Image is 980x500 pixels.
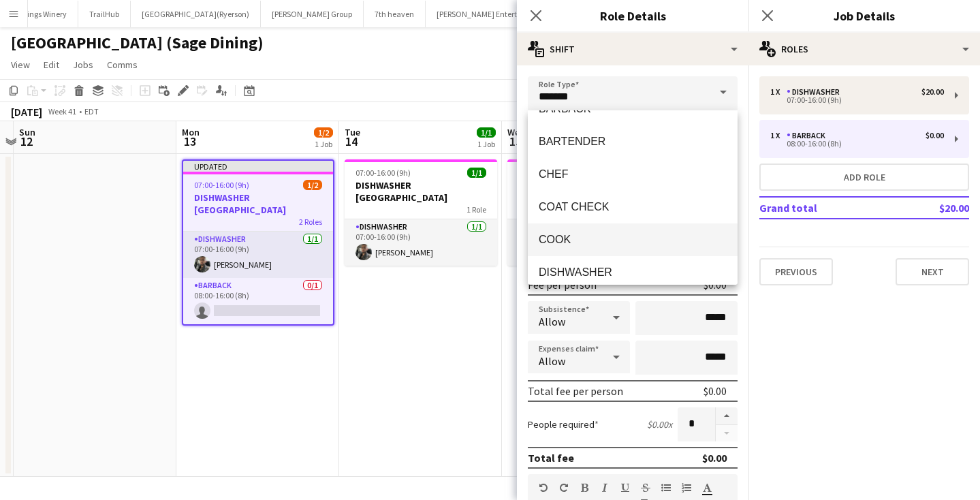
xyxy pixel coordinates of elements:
div: Total fee per person [528,384,623,398]
div: Roles [748,33,980,65]
span: 13 [180,134,200,149]
button: Underline [620,482,630,493]
button: Bold [580,482,589,493]
span: Jobs [73,59,93,71]
div: $0.00 x [647,418,672,431]
div: $0.00 [704,278,727,292]
span: Tue [345,126,360,138]
div: [DATE] [11,105,42,119]
app-job-card: 07:00-16:00 (9h)1/1DISHWASHER [GEOGRAPHIC_DATA]1 RoleDISHWASHER1/107:00-16:00 (9h)[PERSON_NAME] [345,159,497,266]
button: Redo [559,482,569,493]
span: BARTENDER [539,135,727,148]
span: 1 Role [467,204,486,215]
div: EDT [84,106,99,116]
span: Edit [44,59,59,71]
h3: DISHWASHER [GEOGRAPHIC_DATA] [345,179,497,204]
button: Increase [716,407,738,425]
app-card-role: DISHWASHER1/107:00-16:00 (9h)[PERSON_NAME] [183,232,333,278]
span: Week 41 [45,106,79,116]
span: 07:00-16:00 (9h) [194,180,249,190]
div: 1 Job [315,139,332,149]
button: [PERSON_NAME] Entertainment Event [426,1,580,27]
div: Fee per person [528,278,597,292]
div: 1 x [770,87,787,97]
button: [PERSON_NAME] Group [261,1,364,27]
app-card-role: BARBACK0/108:00-16:00 (8h) [183,278,333,324]
div: DISHWASHER [787,87,845,97]
app-card-role: DISHWASHER1/107:00-16:00 (9h)[PERSON_NAME] [345,219,497,266]
button: TrailHub [78,1,131,27]
span: Comms [107,59,138,71]
div: $0.00 [704,384,727,398]
button: Strikethrough [641,482,650,493]
span: Mon [182,126,200,138]
div: Shift [517,33,748,65]
a: Edit [38,56,65,74]
span: 15 [505,134,525,149]
span: CHEF [539,168,727,181]
a: Comms [101,56,143,74]
span: Allow [539,354,565,368]
div: Updated [183,161,333,172]
app-card-role: DISHWASHER1/107:00-16:00 (9h)[PERSON_NAME] [507,219,660,266]
span: Sun [19,126,35,138]
button: Unordered List [661,482,671,493]
h3: Job Details [748,7,980,25]
span: 1/1 [467,168,486,178]
span: 1/2 [303,180,322,190]
td: $20.00 [896,197,969,219]
div: $20.00 [921,87,944,97]
button: Add role [759,163,969,191]
h3: DISHWASHER [GEOGRAPHIC_DATA] [183,191,333,216]
span: COOK [539,233,727,246]
button: [GEOGRAPHIC_DATA](Ryerson) [131,1,261,27]
div: $0.00 [702,451,727,465]
a: Jobs [67,56,99,74]
button: Undo [539,482,548,493]
div: 1 Job [477,139,495,149]
app-job-card: Updated07:00-16:00 (9h)1/2DISHWASHER [GEOGRAPHIC_DATA]2 RolesDISHWASHER1/107:00-16:00 (9h)[PERSON... [182,159,334,326]
label: People required [528,418,599,431]
span: 1/2 [314,127,333,138]
a: View [5,56,35,74]
span: COAT CHECK [539,200,727,213]
div: 07:00-16:00 (9h) [770,97,944,104]
span: 12 [17,134,35,149]
span: Wed [507,126,525,138]
span: 2 Roles [299,217,322,227]
span: View [11,59,30,71]
div: 08:00-16:00 (8h) [770,140,944,147]
h3: DISHWASHER [GEOGRAPHIC_DATA] [507,179,660,204]
span: DISHWASHER [539,266,727,279]
div: Total fee [528,451,574,465]
app-job-card: 07:00-16:00 (9h)1/1DISHWASHER [GEOGRAPHIC_DATA]1 RoleDISHWASHER1/107:00-16:00 (9h)[PERSON_NAME] [507,159,660,266]
button: 7th heaven [364,1,426,27]
button: Italic [600,482,610,493]
span: 07:00-16:00 (9h) [355,168,411,178]
button: Text Color [702,482,712,493]
h1: [GEOGRAPHIC_DATA] (Sage Dining) [11,33,264,53]
div: $0.00 [926,131,944,140]
td: Grand total [759,197,896,219]
div: BARBACK [787,131,831,140]
span: 14 [343,134,360,149]
div: 1 x [770,131,787,140]
span: 1/1 [477,127,496,138]
button: Ordered List [682,482,691,493]
h3: Role Details [517,7,748,25]
button: Previous [759,258,833,285]
span: Allow [539,315,565,328]
button: Next [896,258,969,285]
